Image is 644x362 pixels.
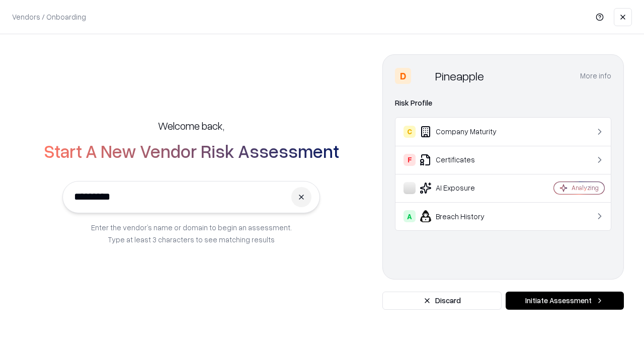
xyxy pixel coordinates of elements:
[404,154,524,166] div: Certificates
[506,292,624,310] button: Initiate Assessment
[404,126,524,138] div: Company Maturity
[44,141,339,161] h2: Start A New Vendor Risk Assessment
[404,210,416,222] div: A
[404,210,524,222] div: Breach History
[435,68,484,84] div: Pineapple
[395,97,611,109] div: Risk Profile
[91,221,292,245] p: Enter the vendor’s name or domain to begin an assessment. Type at least 3 characters to see match...
[572,184,599,192] div: Analyzing
[158,119,224,133] h5: Welcome back,
[580,67,611,85] button: More info
[404,154,416,166] div: F
[382,292,502,310] button: Discard
[395,68,411,84] div: D
[404,182,524,194] div: AI Exposure
[12,12,86,22] p: Vendors / Onboarding
[415,68,431,84] img: Pineapple
[404,126,416,138] div: C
